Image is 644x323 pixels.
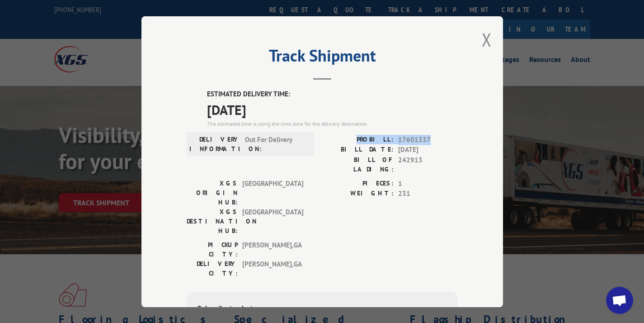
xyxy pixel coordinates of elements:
label: DELIVERY CITY: [187,259,238,278]
span: [PERSON_NAME] , GA [242,259,303,278]
span: 17601337 [398,134,458,145]
span: [DATE] [398,145,458,155]
span: [DATE] [207,99,458,119]
label: ESTIMATED DELIVERY TIME: [207,89,458,100]
a: Open chat [606,287,633,314]
label: XGS ORIGIN HUB: [187,178,238,207]
button: Close modal [482,28,492,52]
label: WEIGHT: [322,189,394,199]
label: PROBILL: [322,134,394,145]
label: BILL DATE: [322,145,394,155]
label: XGS DESTINATION HUB: [187,207,238,235]
label: BILL OF LADING: [322,155,394,174]
span: 1 [398,178,458,189]
label: PICKUP CITY: [187,240,238,259]
label: DELIVERY INFORMATION: [189,134,240,153]
span: [GEOGRAPHIC_DATA] [242,207,303,235]
span: [PERSON_NAME] , GA [242,240,303,259]
h2: Track Shipment [187,49,458,66]
div: The estimated time is using the time zone for the delivery destination. [207,119,458,128]
div: Subscribe to alerts [197,302,447,315]
span: [GEOGRAPHIC_DATA] [242,178,303,207]
span: Out For Delivery [245,134,306,153]
span: 231 [398,189,458,199]
label: PIECES: [322,178,394,189]
span: 242913 [398,155,458,174]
